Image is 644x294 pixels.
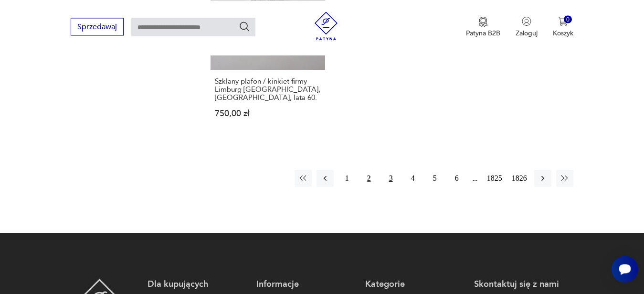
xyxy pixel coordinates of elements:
[71,18,124,35] button: Sprzedawaj
[564,15,572,23] div: 0
[239,21,250,32] button: Szukaj
[448,170,465,187] button: 6
[466,28,500,37] p: Patyna B2B
[516,28,538,37] p: Zaloguj
[474,279,573,290] p: Skontaktuj się z nami
[478,16,488,27] img: Ikona medalu
[365,279,465,290] p: Kategorie
[404,170,422,187] button: 4
[338,170,356,187] button: 1
[553,28,573,37] p: Koszyk
[71,24,124,31] a: Sprzedawaj
[466,16,500,37] button: Patyna B2B
[553,16,573,37] button: 0Koszyk
[215,109,321,118] p: 750,00 zł
[509,170,529,187] button: 1826
[485,170,505,187] button: 1825
[312,11,340,40] img: Patyna - sklep z meblami i dekoracjami vintage
[466,16,500,37] a: Ikona medaluPatyna B2B
[522,16,531,26] img: Ikonka użytkownika
[612,256,638,283] iframe: Smartsupp widget button
[516,16,538,37] button: Zaloguj
[256,279,356,290] p: Informacje
[426,170,443,187] button: 5
[382,170,400,187] button: 3
[148,279,247,290] p: Dla kupujących
[215,77,321,102] h3: Szklany plafon / kinkiet firmy Limburg [GEOGRAPHIC_DATA], [GEOGRAPHIC_DATA], lata 60.
[558,16,568,26] img: Ikona koszyka
[360,170,378,187] button: 2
